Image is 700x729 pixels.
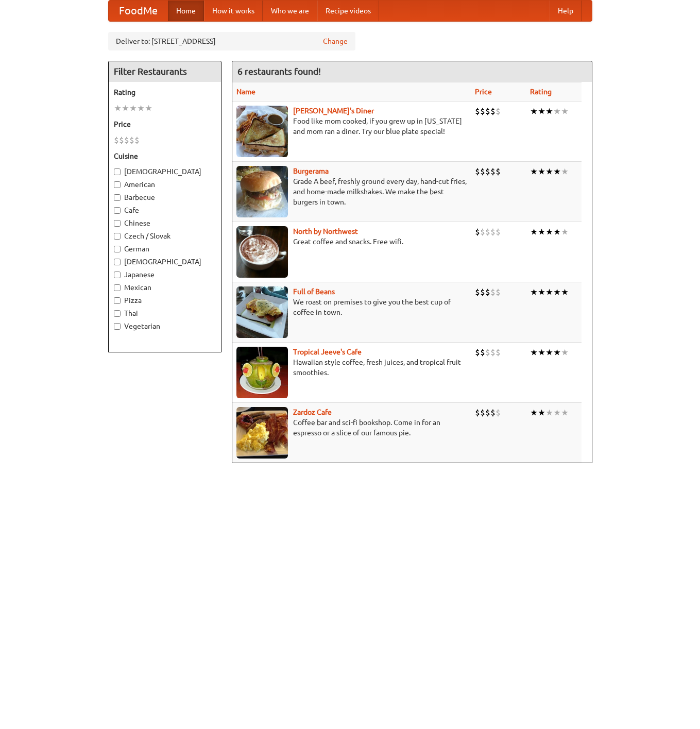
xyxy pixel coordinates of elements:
[475,106,480,117] li: $
[490,347,496,358] li: $
[236,88,255,96] a: Name
[561,166,569,177] li: ★
[119,134,124,146] li: $
[114,282,216,293] label: Mexican
[538,347,545,358] li: ★
[114,207,121,214] input: Cafe
[530,106,538,117] li: ★
[114,220,121,227] input: Chinese
[114,168,121,175] input: [DEMOGRAPHIC_DATA]
[561,347,569,358] li: ★
[496,347,501,358] li: $
[561,226,569,238] li: ★
[137,103,145,114] li: ★
[538,166,545,177] li: ★
[293,287,335,296] a: Full of Beans
[293,167,329,175] a: Burgerama
[553,106,561,117] li: ★
[485,286,490,298] li: $
[236,286,288,338] img: beans.jpg
[530,166,538,177] li: ★
[114,119,216,129] h5: Price
[293,348,362,356] a: Tropical Jeeve's Cafe
[530,88,552,96] a: Rating
[114,218,216,228] label: Chinese
[114,259,121,265] input: [DEMOGRAPHIC_DATA]
[553,407,561,418] li: ★
[236,407,288,459] img: zardoz.jpg
[530,407,538,418] li: ★
[114,134,119,146] li: $
[293,408,332,416] a: Zardoz Cafe
[490,166,496,177] li: $
[538,407,545,418] li: ★
[490,106,496,117] li: $
[114,246,121,252] input: German
[114,321,216,331] label: Vegetarian
[114,194,121,201] input: Barbecue
[475,226,480,238] li: $
[475,286,480,298] li: $
[236,106,288,157] img: sallys.jpg
[236,347,288,398] img: jeeves.jpg
[490,407,496,418] li: $
[530,286,538,298] li: ★
[545,166,553,177] li: ★
[480,347,485,358] li: $
[129,103,137,114] li: ★
[553,166,561,177] li: ★
[485,407,490,418] li: $
[561,106,569,117] li: ★
[480,407,485,418] li: $
[114,269,216,280] label: Japanese
[480,106,485,117] li: $
[237,66,321,76] ng-pluralize: 6 restaurants found!
[545,407,553,418] li: ★
[236,116,467,137] p: Food like mom cooked, if you grew up in [US_STATE] and mom ran a diner. Try our blue plate special!
[545,347,553,358] li: ★
[114,323,121,330] input: Vegetarian
[485,347,490,358] li: $
[553,286,561,298] li: ★
[114,297,121,304] input: Pizza
[114,257,216,267] label: [DEMOGRAPHIC_DATA]
[490,226,496,238] li: $
[114,272,121,278] input: Japanese
[293,227,358,235] a: North by Northwest
[122,103,129,114] li: ★
[236,226,288,278] img: north.jpg
[114,284,121,291] input: Mexican
[124,134,129,146] li: $
[114,231,216,241] label: Czech / Slovak
[145,103,152,114] li: ★
[114,205,216,215] label: Cafe
[109,1,168,21] a: FoodMe
[236,236,467,247] p: Great coffee and snacks. Free wifi.
[545,286,553,298] li: ★
[485,166,490,177] li: $
[496,407,501,418] li: $
[114,181,121,188] input: American
[545,106,553,117] li: ★
[168,1,204,21] a: Home
[538,286,545,298] li: ★
[475,407,480,418] li: $
[114,310,121,317] input: Thai
[293,107,374,115] b: [PERSON_NAME]'s Diner
[236,417,467,438] p: Coffee bar and sci-fi bookshop. Come in for an espresso or a slice of our famous pie.
[496,106,501,117] li: $
[114,244,216,254] label: German
[475,88,492,96] a: Price
[114,166,216,177] label: [DEMOGRAPHIC_DATA]
[545,226,553,238] li: ★
[204,1,263,21] a: How it works
[114,295,216,306] label: Pizza
[485,226,490,238] li: $
[490,286,496,298] li: $
[323,36,348,46] a: Change
[108,32,355,50] div: Deliver to: [STREET_ADDRESS]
